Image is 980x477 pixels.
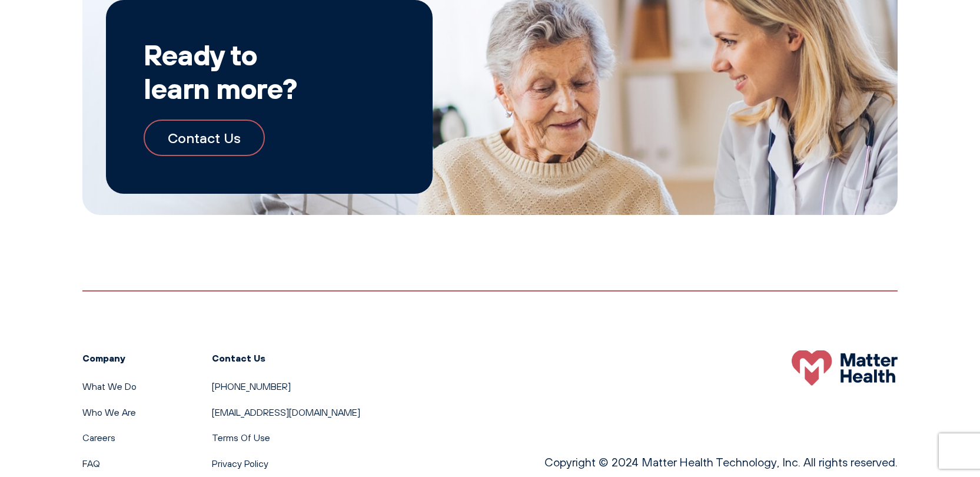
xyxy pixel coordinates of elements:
a: Careers [82,432,115,443]
h3: Company [82,350,137,366]
a: Terms Of Use [212,432,270,443]
a: Who We Are [82,406,136,418]
a: FAQ [82,458,100,469]
h3: Contact Us [212,350,360,366]
a: Contact Us [144,120,265,156]
h2: Ready to learn more? [144,38,395,105]
p: Copyright © 2024 Matter Health Technology, Inc. All rights reserved. [544,453,898,472]
a: Privacy Policy [212,458,268,469]
a: [PHONE_NUMBER] [212,380,291,392]
a: What We Do [82,380,137,392]
a: [EMAIL_ADDRESS][DOMAIN_NAME] [212,406,360,418]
